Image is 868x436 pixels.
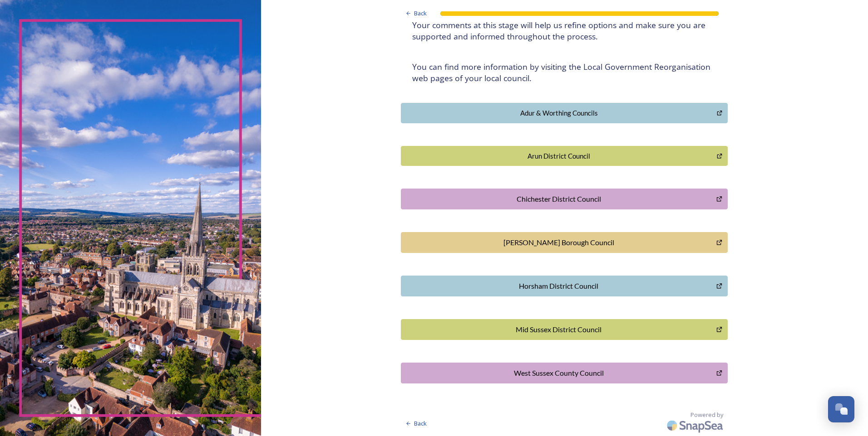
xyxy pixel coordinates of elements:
[406,151,712,161] div: Arun District Council
[406,281,711,291] div: Horsham District Council
[406,237,711,248] div: [PERSON_NAME] Borough Council
[401,319,728,340] button: Mid Sussex District Council
[664,415,728,436] img: SnapSea Logo
[401,189,728,209] button: Chichester District Council
[406,194,711,204] div: Chichester District Council
[406,368,711,378] div: West Sussex County Council
[401,103,728,123] button: Adur & Worthing Councils
[406,324,711,335] div: Mid Sussex District Council
[414,9,427,18] span: Back
[414,419,427,428] span: Back
[412,19,716,42] h4: Your comments at this stage will help us refine options and make sure you are supported and infor...
[401,276,728,296] button: Horsham District Council
[401,363,728,383] button: West Sussex County Council
[690,411,723,419] span: Powered by
[401,232,728,253] button: Crawley Borough Council
[412,61,716,84] h4: You can find more information by visiting the Local Government Reorganisation web pages of your l...
[828,396,854,422] button: Open Chat
[406,108,712,118] div: Adur & Worthing Councils
[401,146,728,166] button: Arun District Council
